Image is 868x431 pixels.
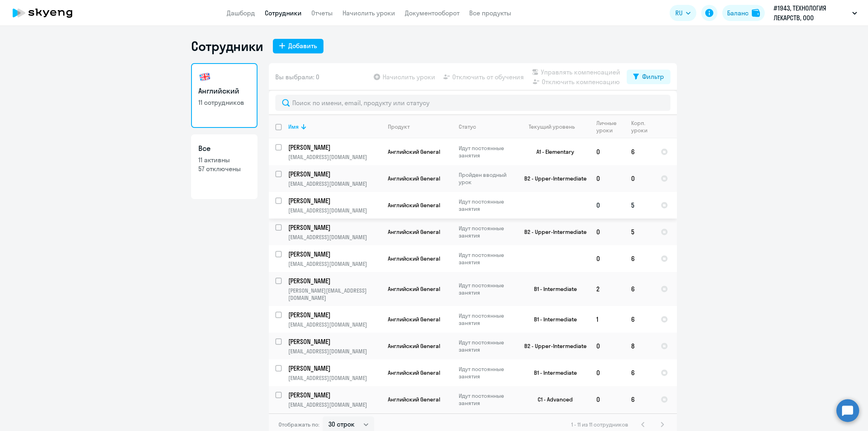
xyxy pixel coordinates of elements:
p: [EMAIL_ADDRESS][DOMAIN_NAME] [288,207,381,214]
span: Английский General [388,175,440,182]
p: [EMAIL_ADDRESS][DOMAIN_NAME] [288,348,381,355]
p: [PERSON_NAME] [288,310,380,319]
p: [PERSON_NAME] [288,250,380,259]
div: Продукт [388,123,410,130]
a: [PERSON_NAME] [288,143,381,152]
p: [EMAIL_ADDRESS][DOMAIN_NAME] [288,374,381,382]
p: [PERSON_NAME] [288,337,380,346]
td: 0 [590,138,625,165]
a: Документооборот [405,9,460,17]
img: balance [752,9,760,17]
p: Идут постоянные занятия [459,198,514,212]
p: Идут постоянные занятия [459,251,514,266]
div: Текущий уровень [521,123,589,130]
td: 1 [590,306,625,333]
td: B2 - Upper-Intermediate [515,333,590,359]
p: #1943, ТЕХНОЛОГИЯ ЛЕКАРСТВ, ООО [774,3,849,23]
div: Текущий уровень [529,123,575,130]
button: #1943, ТЕХНОЛОГИЯ ЛЕКАРСТВ, ООО [770,3,861,23]
span: Английский General [388,228,440,236]
span: Английский General [388,148,440,155]
div: Имя [288,123,299,130]
td: 0 [590,333,625,359]
div: Продукт [388,123,452,130]
button: Балансbalance [722,5,765,21]
div: Имя [288,123,381,130]
p: 11 активны [198,155,250,164]
a: [PERSON_NAME] [288,223,381,232]
p: Идут постоянные занятия [459,365,514,380]
a: Все продукты [469,9,511,17]
a: Отчеты [311,9,333,17]
span: Английский General [388,255,440,262]
span: Английский General [388,342,440,350]
a: [PERSON_NAME] [288,276,381,285]
td: 2 [590,272,625,306]
td: 0 [625,165,654,192]
p: Идут постоянные занятия [459,312,514,327]
span: Английский General [388,202,440,209]
p: 11 сотрудников [198,98,250,107]
div: Баланс [727,8,749,18]
td: B2 - Upper-Intermediate [515,165,590,192]
td: 0 [590,165,625,192]
div: Статус [459,123,514,130]
h3: Английский [198,86,250,96]
p: [PERSON_NAME] [288,364,380,373]
div: Личные уроки [596,119,624,134]
button: Фильтр [627,70,670,84]
img: english [198,70,211,83]
div: Фильтр [642,72,664,81]
td: B2 - Upper-Intermediate [515,219,590,245]
a: [PERSON_NAME] [288,337,381,346]
td: 0 [590,386,625,413]
td: 6 [625,359,654,386]
span: Вы выбрали: 0 [275,72,319,82]
span: Английский General [388,396,440,403]
h1: Сотрудники [191,38,263,54]
p: [EMAIL_ADDRESS][DOMAIN_NAME] [288,153,381,161]
a: [PERSON_NAME] [288,364,381,373]
a: Дашборд [227,9,255,17]
td: 8 [625,333,654,359]
td: 0 [590,359,625,386]
td: B1 - Intermediate [515,272,590,306]
p: [PERSON_NAME] [288,223,380,232]
span: 1 - 11 из 11 сотрудников [571,421,628,428]
a: [PERSON_NAME] [288,310,381,319]
p: [EMAIL_ADDRESS][DOMAIN_NAME] [288,234,381,241]
div: Статус [459,123,476,130]
p: [PERSON_NAME] [288,196,380,205]
td: 6 [625,138,654,165]
p: Идут постоянные занятия [459,339,514,353]
a: [PERSON_NAME] [288,170,381,178]
div: Корп. уроки [631,119,654,134]
button: RU [670,5,696,21]
span: Отображать по: [279,421,319,428]
p: [EMAIL_ADDRESS][DOMAIN_NAME] [288,401,381,408]
p: Пройден вводный урок [459,171,514,186]
p: [EMAIL_ADDRESS][DOMAIN_NAME] [288,260,381,268]
td: 6 [625,245,654,272]
p: [EMAIL_ADDRESS][DOMAIN_NAME] [288,180,381,187]
a: [PERSON_NAME] [288,391,381,399]
a: Сотрудники [265,9,302,17]
td: 5 [625,219,654,245]
p: 57 отключены [198,164,250,173]
a: [PERSON_NAME] [288,250,381,259]
p: [PERSON_NAME] [288,143,380,152]
p: [PERSON_NAME] [288,391,380,399]
td: 0 [590,245,625,272]
td: B1 - Intermediate [515,359,590,386]
span: Английский General [388,369,440,376]
div: Корп. уроки [631,119,649,134]
div: Личные уроки [596,119,619,134]
span: RU [675,8,683,18]
a: Английский11 сотрудников [191,63,257,128]
td: C1 - Advanced [515,386,590,413]
input: Поиск по имени, email, продукту или статусу [275,95,670,111]
p: [EMAIL_ADDRESS][DOMAIN_NAME] [288,321,381,328]
span: Английский General [388,316,440,323]
p: [PERSON_NAME][EMAIL_ADDRESS][DOMAIN_NAME] [288,287,381,301]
